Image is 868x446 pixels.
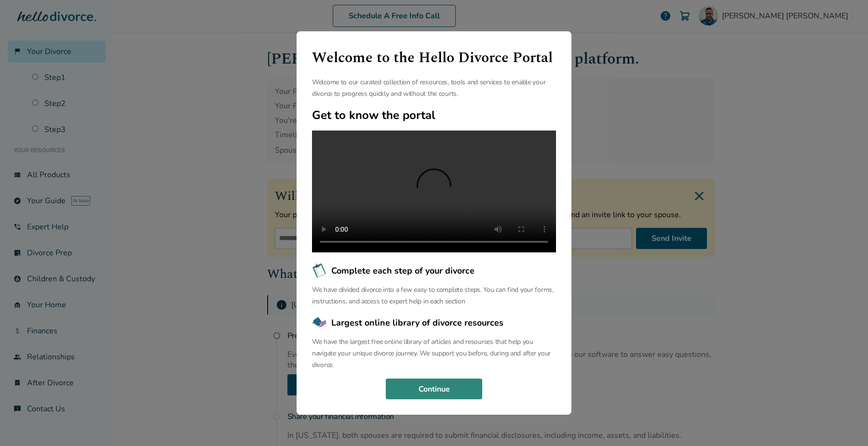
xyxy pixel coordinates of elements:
[312,77,556,100] p: Welcome to our curated collection of resources, tools and services to enable your divorce to prog...
[312,263,327,278] img: Complete each step of your divorce
[312,47,556,69] h1: Welcome to the Hello Divorce Portal
[386,379,482,400] button: Continue
[312,107,556,123] h2: Get to know the portal
[312,336,556,371] p: We have the largest free online library of articles and resources that help you navigate your uni...
[312,315,327,330] img: Largest online library of divorce resources
[331,316,503,329] span: Largest online library of divorce resources
[312,284,556,307] p: We have divided divorce into a few easy to complete steps. You can find your forms, instructions,...
[331,264,475,277] span: Complete each step of your divorce
[820,400,868,446] iframe: Chat Widget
